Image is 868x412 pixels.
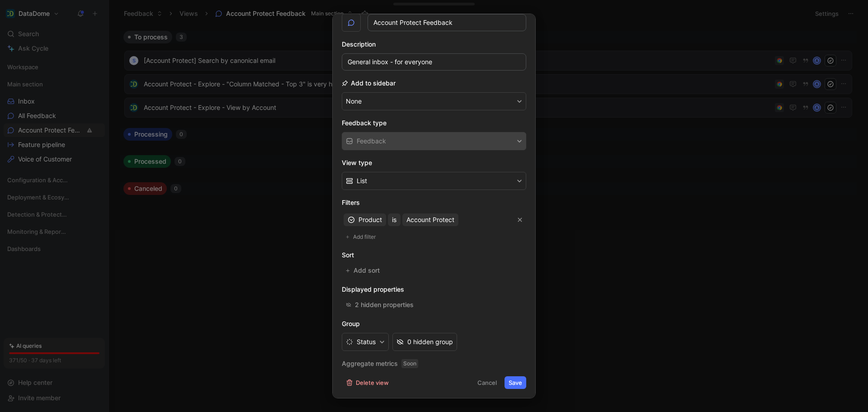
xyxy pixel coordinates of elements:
h2: Description [342,39,376,50]
input: Your view name [368,14,526,31]
h2: Add to sidebar [342,78,396,89]
span: Soon [401,359,418,368]
button: Cancel [473,376,501,389]
h2: Filters [342,197,526,208]
span: Add sort [354,265,381,276]
button: List [342,172,526,190]
button: 2 hidden properties [342,298,418,311]
button: Add filter [342,232,381,242]
button: is [388,213,401,226]
button: Status [342,333,389,351]
h2: Sort [342,250,526,260]
button: Add sort [342,264,385,277]
button: 0 hidden group [392,333,457,351]
span: is [392,214,396,225]
span: Feedback [357,136,386,147]
button: Delete view [342,376,393,389]
h2: Displayed properties [342,284,526,295]
span: Product [359,214,382,225]
h2: Feedback type [342,118,526,128]
button: None [342,92,526,110]
button: Save [505,376,526,389]
span: Add filter [353,232,377,242]
div: 0 hidden group [407,336,453,347]
button: Feedback [342,132,526,150]
button: Account Protect [402,213,458,226]
span: Account Protect [406,214,454,225]
div: 2 hidden properties [355,299,414,310]
input: Your view description [342,53,526,71]
h2: Group [342,318,526,329]
h2: Aggregate metrics [342,358,526,369]
h2: View type [342,157,526,168]
button: Product [344,213,386,226]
